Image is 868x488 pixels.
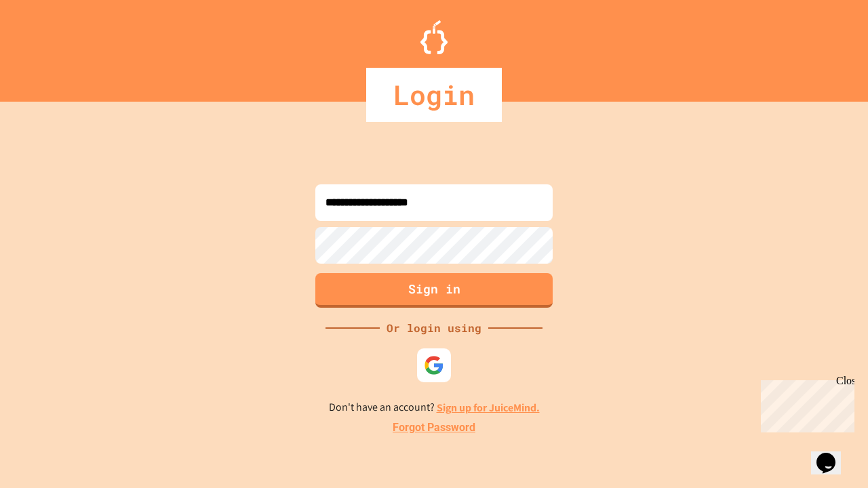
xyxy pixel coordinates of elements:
div: Or login using [380,320,488,336]
a: Sign up for JuiceMind. [437,401,540,415]
iframe: chat widget [811,434,854,474]
img: Logo.svg [420,20,448,54]
button: Sign in [315,273,553,308]
img: google-icon.svg [424,355,444,375]
iframe: chat widget [755,375,854,432]
div: Login [366,68,502,122]
p: Don't have an account? [329,399,540,416]
a: Forgot Password [393,420,475,436]
div: Chat with us now!Close [5,5,94,86]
